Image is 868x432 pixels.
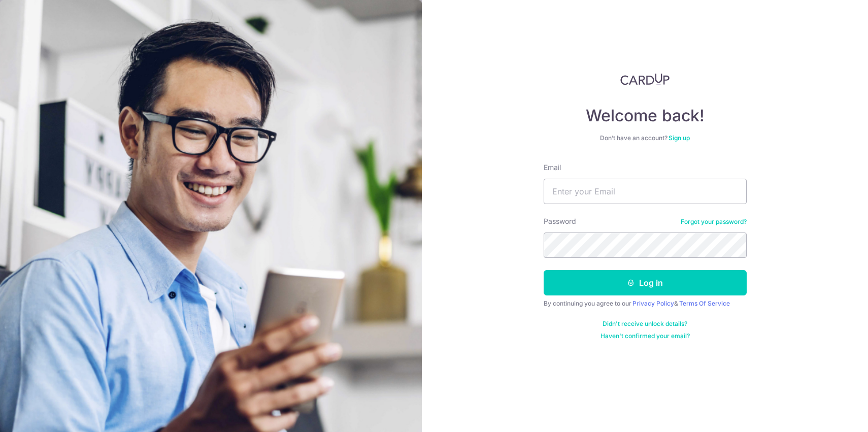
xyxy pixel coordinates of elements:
a: Terms Of Service [679,300,730,307]
a: Sign up [669,134,690,142]
button: Log in [544,270,747,295]
a: Privacy Policy [632,300,674,307]
a: Haven't confirmed your email? [600,332,690,340]
a: Didn't receive unlock details? [603,320,687,328]
div: By continuing you agree to our & [544,300,747,308]
img: CardUp Logo [620,73,670,85]
div: Don’t have an account? [544,134,747,142]
label: Password [544,216,576,226]
input: Enter your Email [544,179,747,204]
h4: Welcome back! [544,106,747,126]
a: Forgot your password? [681,218,747,226]
label: Email [544,162,561,173]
